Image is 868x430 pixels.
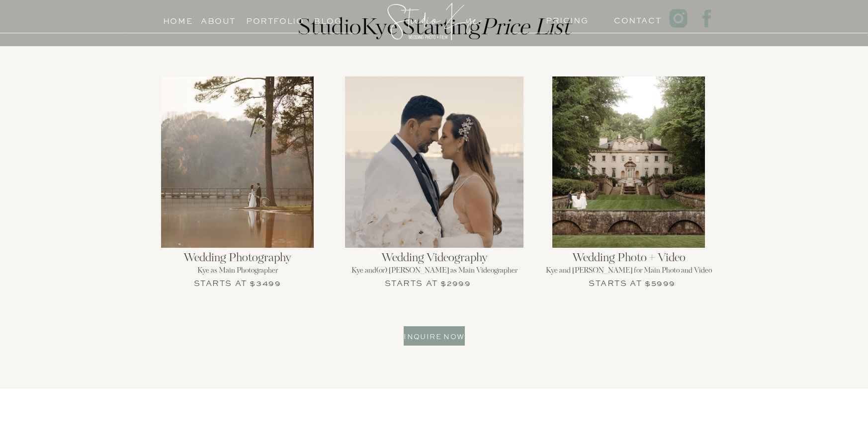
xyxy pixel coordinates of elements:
h2: Kye and [PERSON_NAME] for Main Photo and Video [531,267,726,282]
h2: Wedding Photography [140,252,335,267]
a: PRICING [546,13,584,23]
h2: Kye and(or) [PERSON_NAME] as Main Videographer [337,267,531,282]
h2: Wedding Videography [337,252,531,267]
a: Blog [305,14,350,23]
h2: StudioKye Starting [251,16,617,45]
h3: Starts at $2999 [383,276,472,288]
a: Portfolio [246,14,291,23]
h2: Wedding Photo + Video [531,252,726,268]
h3: Starts at $3499 [193,276,282,288]
h3: Starts at $5999 [588,276,677,288]
a: Home [159,14,197,23]
a: About [201,14,236,23]
i: Price List [480,18,571,40]
h2: Kye as Main Photographer [140,267,335,282]
a: Contact [614,13,652,23]
a: Inquire now [404,330,465,340]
